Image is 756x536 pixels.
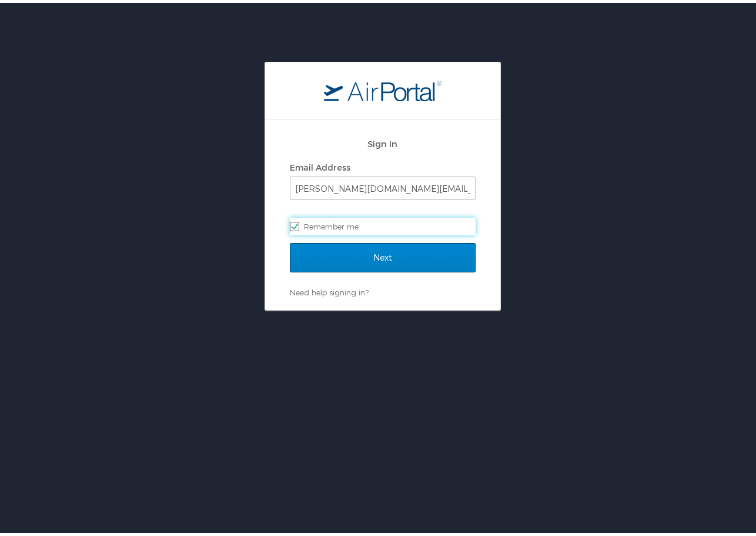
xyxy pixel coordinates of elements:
[290,159,350,169] label: Email Address
[290,215,476,232] label: Remember me
[290,134,476,148] h2: Sign In
[290,240,476,269] input: Next
[324,77,441,98] img: logo
[290,285,369,294] a: Need help signing in?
